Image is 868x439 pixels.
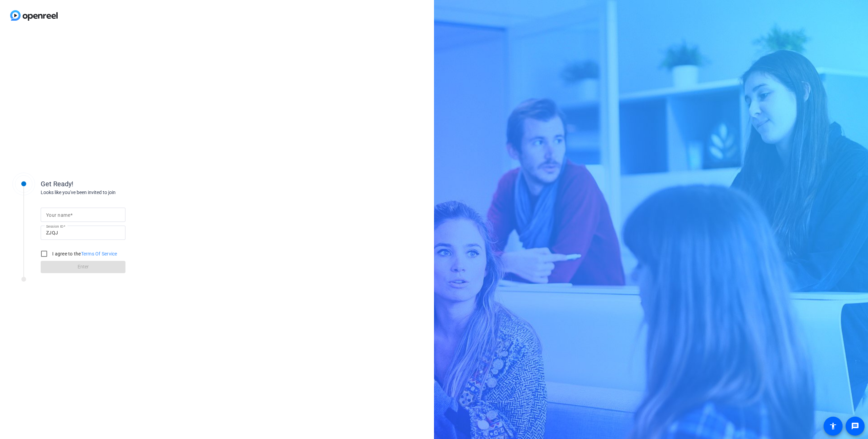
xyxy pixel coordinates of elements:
[46,212,70,218] mat-label: Your name
[46,224,63,228] mat-label: Session ID
[41,179,176,189] div: Get Ready!
[51,250,117,257] label: I agree to the
[829,422,837,430] mat-icon: accessibility
[81,251,117,256] a: Terms Of Service
[851,422,859,430] mat-icon: message
[41,189,176,196] div: Looks like you've been invited to join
